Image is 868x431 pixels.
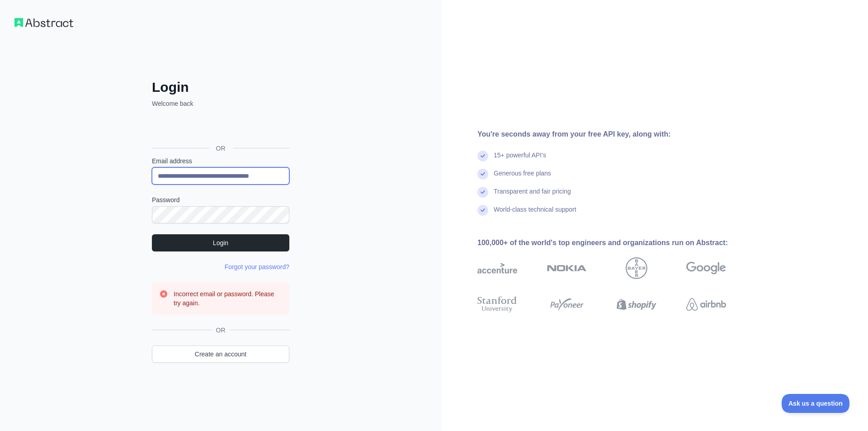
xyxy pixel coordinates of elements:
h2: Login [152,79,289,95]
iframe: Toggle Customer Support [782,394,850,413]
p: Welcome back [152,99,289,108]
img: airbnb [686,294,726,314]
img: check mark [477,169,488,180]
a: Forgot your password? [225,263,289,270]
div: Generous free plans [494,169,551,187]
h3: Incorrect email or password. Please try again. [174,289,282,308]
div: 100,000+ of the world's top engineers and organizations run on Abstract: [477,237,755,248]
label: Email address [152,156,289,166]
img: payoneer [547,294,587,314]
div: World-class technical support [494,205,576,223]
img: check mark [477,151,488,161]
img: check mark [477,187,488,198]
img: nokia [547,257,587,279]
img: Workflow [14,18,73,27]
span: OR [209,144,233,153]
label: Password [152,195,289,204]
img: google [686,257,726,279]
span: OR [212,326,229,335]
div: Transparent and fair pricing [494,187,571,205]
div: You're seconds away from your free API key, along with: [477,129,755,140]
img: check mark [477,205,488,216]
iframe: Nút Đăng nhập bằng Google [147,118,292,138]
a: Create an account [152,346,289,363]
img: bayer [626,257,647,279]
img: stanford university [477,294,517,314]
img: shopify [617,294,656,314]
div: 15+ powerful API's [494,151,546,169]
img: accenture [477,257,517,279]
button: Login [152,234,289,251]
